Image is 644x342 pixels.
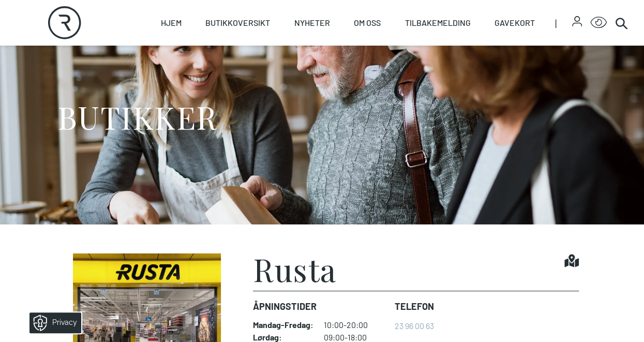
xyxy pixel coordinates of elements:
button: Open Accessibility Menu [590,15,607,31]
dt: Mandag - Fredag : [253,320,313,330]
dt: Åpningstider [253,300,386,313]
h1: Rusta [253,253,337,284]
dt: Telefon [395,300,434,313]
a: 23 96 00 63 [395,321,434,331]
div: Loading [306,81,339,114]
iframe: Manage Preferences [10,309,95,337]
h1: BUTIKKER [57,97,217,136]
dd: 10:00-20:00 [324,320,386,330]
